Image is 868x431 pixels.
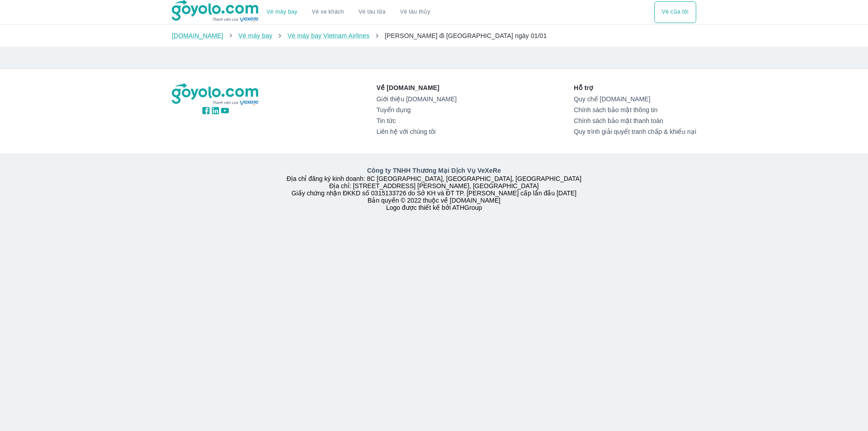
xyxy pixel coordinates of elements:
[174,166,694,175] p: Công ty TNHH Thương Mại Dịch Vụ VeXeRe
[654,1,696,23] div: choose transportation mode
[172,83,259,106] img: logo
[377,106,457,114] a: Tuyển dụng
[574,95,696,103] a: Quy chế [DOMAIN_NAME]
[267,9,297,15] a: Vé máy bay
[312,9,344,15] a: Vé xe khách
[654,1,696,23] button: Vé của tôi
[393,1,438,23] button: Vé tàu thủy
[238,32,272,39] a: Vé máy bay
[574,117,696,124] a: Chính sách bảo mật thanh toán
[288,32,370,39] a: Vé máy bay Vietnam Airlines
[259,1,438,23] div: choose transportation mode
[377,117,457,124] a: Tin tức
[172,31,696,40] nav: breadcrumb
[172,32,223,39] a: [DOMAIN_NAME]
[574,106,696,114] a: Chính sách bảo mật thông tin
[166,166,702,211] div: Địa chỉ đăng ký kinh doanh: 8C [GEOGRAPHIC_DATA], [GEOGRAPHIC_DATA], [GEOGRAPHIC_DATA] Địa chỉ: [...
[574,128,696,135] a: Quy trình giải quyết tranh chấp & khiếu nại
[377,95,457,103] a: Giới thiệu [DOMAIN_NAME]
[574,83,696,92] p: Hỗ trợ
[377,83,457,92] p: Về [DOMAIN_NAME]
[351,1,393,23] a: Vé tàu lửa
[377,128,457,135] a: Liên hệ với chúng tôi
[385,32,547,39] span: [PERSON_NAME] đi [GEOGRAPHIC_DATA] ngày 01/01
